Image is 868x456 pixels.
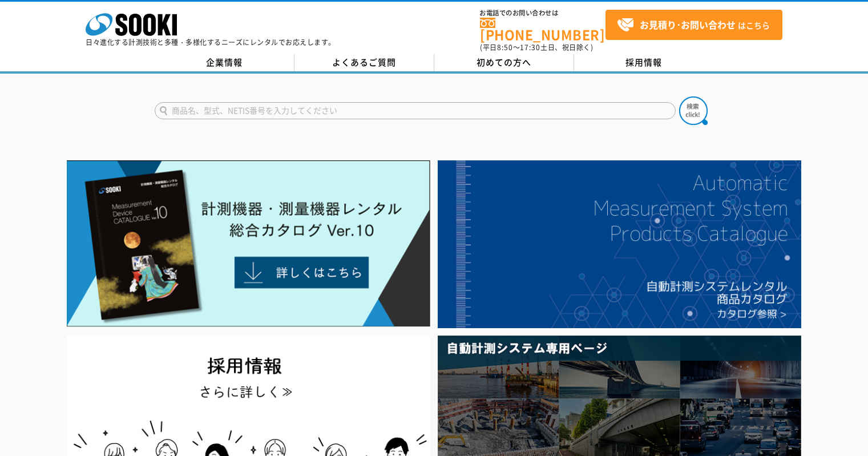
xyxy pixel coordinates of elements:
a: [PHONE_NUMBER] [480,18,605,41]
span: 初めての方へ [477,56,531,68]
span: 17:30 [520,42,540,53]
input: 商品名、型式、NETIS番号を入力してください [155,102,676,119]
a: お見積り･お問い合わせはこちら [605,10,782,40]
img: Catalog Ver10 [67,160,430,327]
span: はこちら [617,17,770,34]
img: btn_search.png [679,96,708,125]
span: 8:50 [497,42,513,53]
a: 採用情報 [574,54,714,71]
span: お電話でのお問い合わせは [480,10,605,17]
a: 企業情報 [155,54,294,71]
strong: お見積り･お問い合わせ [640,18,736,31]
img: 自動計測システムカタログ [438,160,801,328]
a: 初めての方へ [434,54,574,71]
a: よくあるご質問 [294,54,434,71]
p: 日々進化する計測技術と多種・多様化するニーズにレンタルでお応えします。 [86,39,336,46]
span: (平日 ～ 土日、祝日除く) [480,42,593,53]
